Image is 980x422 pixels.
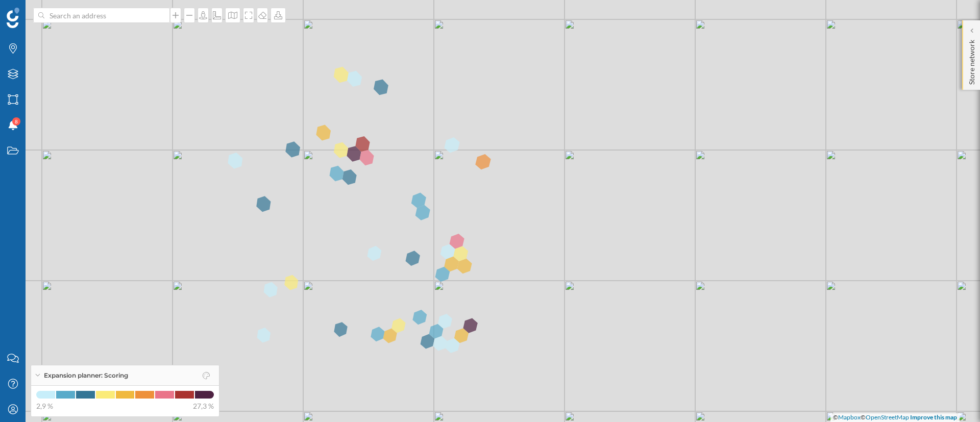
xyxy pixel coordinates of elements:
[7,8,19,28] img: Geoblink Logo
[15,116,18,127] span: 8
[838,413,861,421] a: Mapbox
[866,413,909,421] a: OpenStreetMap
[16,7,66,16] span: Assistance
[36,401,53,411] span: 2,9 %
[44,371,128,380] span: Expansion planner: Scoring
[830,413,960,422] div: © ©
[193,401,214,411] span: 27,3 %
[967,36,977,85] p: Store network
[910,413,957,421] a: Improve this map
